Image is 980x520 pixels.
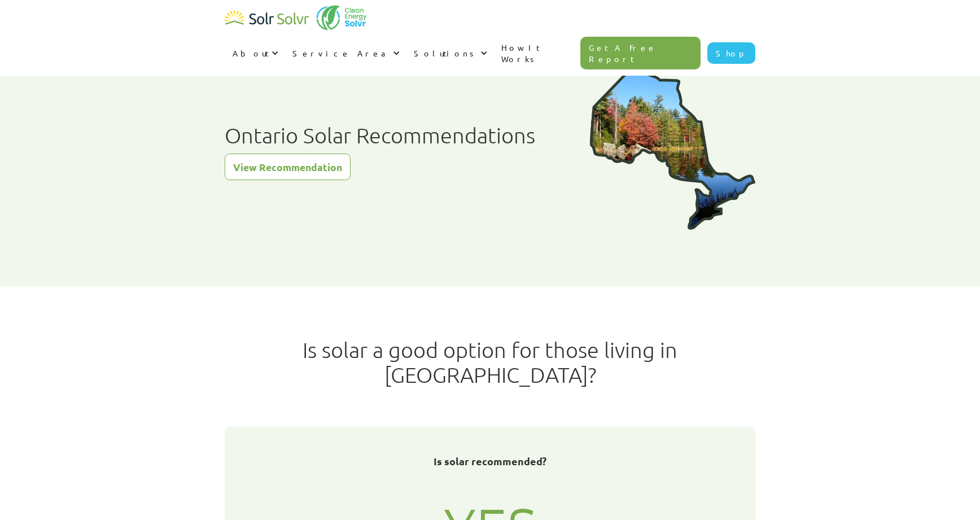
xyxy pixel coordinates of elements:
[225,123,535,148] h1: Ontario Solar Recommendations
[233,47,269,59] div: About
[247,455,733,468] h4: Is solar recommended?
[493,30,580,76] a: How It Works
[707,42,755,64] a: Shop
[233,162,342,172] div: View Recommendation
[580,37,701,69] a: Get A Free Report
[225,36,285,70] div: About
[292,47,390,59] div: Service Area
[225,338,755,387] h1: Is solar a good option for those living in [GEOGRAPHIC_DATA]?
[406,36,493,70] div: Solutions
[414,47,478,59] div: Solutions
[285,36,406,70] div: Service Area
[225,154,351,180] a: View Recommendation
